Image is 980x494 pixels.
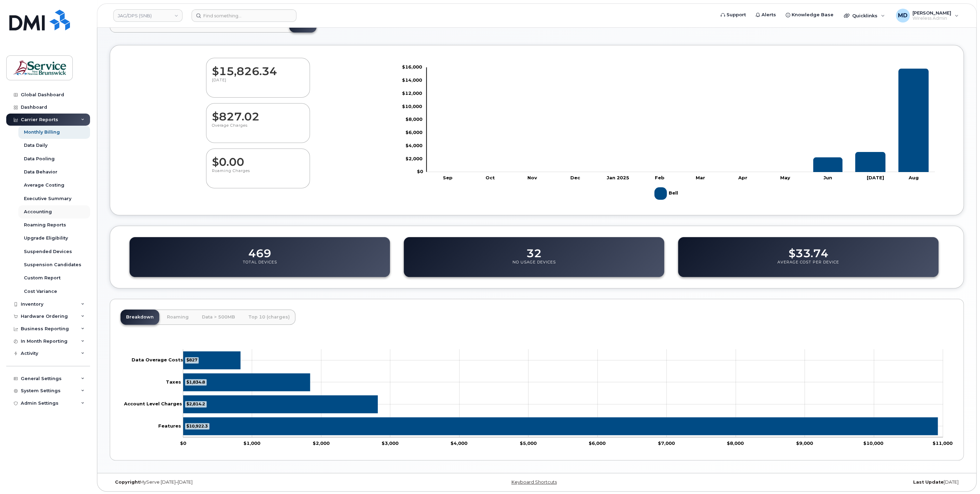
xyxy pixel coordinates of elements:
tspan: $10,000 [863,440,883,446]
span: Alerts [761,11,776,18]
tspan: Mar [696,175,705,181]
tspan: Taxes [166,379,181,385]
tspan: $827 [186,357,197,362]
span: Wireless Admin [912,16,951,21]
p: Total Devices [243,260,277,272]
div: [DATE] [679,479,964,485]
tspan: $12,000 [402,90,422,96]
dd: $827.02 [212,104,304,123]
tspan: Data Overage Costs [132,357,183,362]
tspan: $2,000 [406,156,422,161]
tspan: Apr [738,175,747,181]
tspan: $4,000 [406,143,422,148]
g: Bell [654,185,679,203]
tspan: $10,922.3 [186,423,208,429]
p: [DATE] [212,78,304,90]
g: Series [183,352,938,435]
dd: $15,826.34 [212,58,304,78]
input: Find something... [191,9,296,22]
tspan: $10,000 [402,104,422,109]
div: Matthew Deveau [891,9,963,23]
tspan: $1,834.8 [186,379,205,385]
tspan: $14,000 [402,77,422,83]
tspan: Feb [655,175,665,181]
tspan: Dec [570,175,580,181]
a: Breakdown [121,309,159,325]
tspan: $0 [417,169,423,174]
tspan: $2,814.2 [186,401,205,406]
tspan: $0 [180,440,186,446]
dd: $0.00 [212,149,304,168]
strong: Last Update [913,479,944,485]
tspan: May [780,175,790,181]
g: Chart [402,64,935,203]
p: No Usage Devices [513,260,556,272]
a: JAG/DPS (SNB) [113,9,182,22]
a: Top 10 (charges) [243,309,295,325]
tspan: Oct [485,175,495,181]
tspan: $1,000 [243,440,260,446]
tspan: $11,000 [933,440,953,446]
a: Support [716,8,751,22]
a: Keyboard Shortcuts [511,479,557,485]
dd: $33.74 [789,240,828,260]
dd: 469 [248,240,271,260]
tspan: $2,000 [313,440,330,446]
p: Overage Charges [212,123,304,135]
g: Chart [124,349,953,446]
tspan: $8,000 [406,117,422,122]
tspan: Jun [823,175,832,181]
a: Alerts [751,8,781,22]
tspan: [DATE] [867,175,884,181]
g: Legend [654,185,679,203]
strong: Copyright [115,479,140,485]
tspan: $5,000 [520,440,537,446]
tspan: $7,000 [658,440,675,446]
tspan: Nov [528,175,537,181]
dd: 32 [526,240,542,260]
div: MyServe [DATE]–[DATE] [110,479,394,485]
p: Average Cost Per Device [777,260,839,272]
tspan: Features [158,423,181,429]
tspan: $8,000 [727,440,744,446]
tspan: Aug [908,175,919,181]
p: Roaming Charges [212,168,304,181]
span: [PERSON_NAME] [912,10,951,16]
a: Knowledge Base [781,8,838,22]
tspan: $9,000 [796,440,813,446]
a: Data > 500MB [196,309,241,325]
span: Quicklinks [852,13,877,18]
tspan: Jan 2025 [607,175,629,181]
tspan: $6,000 [589,440,606,446]
a: Roaming [161,309,194,325]
tspan: Sep [443,175,453,181]
tspan: $16,000 [402,64,422,70]
span: Knowledge Base [792,11,834,18]
tspan: $6,000 [406,129,422,135]
span: Support [727,11,746,18]
tspan: Account Level Charges [124,401,182,406]
div: Quicklinks [839,9,890,23]
span: MD [898,11,908,20]
tspan: $4,000 [451,440,468,446]
g: Bell [433,69,928,172]
tspan: $3,000 [382,440,399,446]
